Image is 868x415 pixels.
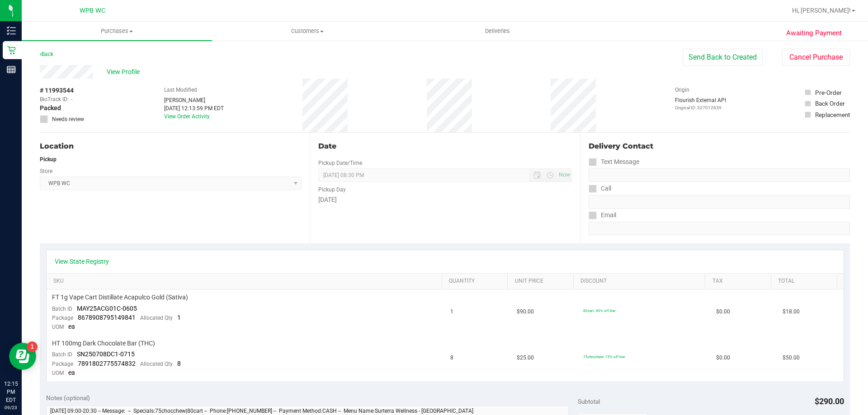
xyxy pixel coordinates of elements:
div: Location [40,141,302,152]
span: Awaiting Payment [786,28,842,38]
span: 8 [450,354,453,362]
span: # 11993544 [40,86,74,95]
div: [DATE] [318,195,571,205]
p: Original ID: 327012639 [675,104,726,111]
div: Back Order [815,99,845,108]
span: $90.00 [517,308,534,316]
span: Customers [212,27,402,35]
button: Send Back to Created [683,49,763,66]
label: Pickup Date/Time [318,159,362,167]
label: Call [589,182,611,195]
span: 1 [450,308,453,316]
strong: Pickup [40,156,57,163]
div: Flourish External API [675,96,726,111]
div: Delivery Contact [589,141,850,152]
label: Last Modified [164,86,197,94]
a: SKU [53,278,438,285]
span: FT 1g Vape Cart Distillate Acapulco Gold (Sativa) [52,293,188,302]
div: Date [318,141,571,152]
label: Pickup Day [318,186,346,194]
span: 8 [177,360,181,367]
a: Customers [212,22,402,41]
input: Format: (999) 999-9999 [589,195,850,209]
a: Deliveries [402,22,593,41]
span: 8678908795149841 [78,314,136,321]
span: - [71,95,72,103]
span: HT 100mg Dark Chocolate Bar (THC) [52,339,155,348]
label: Email [589,209,616,222]
span: ea [68,369,75,376]
inline-svg: Reports [7,65,16,74]
span: Deliveries [473,27,522,35]
button: Cancel Purchase [782,49,850,66]
a: View State Registry [55,257,109,266]
span: 1 [177,314,181,321]
span: WPB WC [80,7,105,14]
span: Notes (optional) [46,394,90,401]
span: UOM [52,370,64,376]
span: Package [52,361,73,367]
span: $0.00 [716,354,730,362]
p: 09/23 [4,404,18,411]
span: $18.00 [783,308,800,316]
inline-svg: Inventory [7,26,16,35]
span: Allocated Qty [140,315,173,321]
span: $25.00 [517,354,534,362]
span: View Profile [107,67,143,77]
span: Package [52,315,73,321]
p: 12:15 PM EDT [4,380,18,404]
a: Discount [580,278,702,285]
span: Batch ID [52,351,72,358]
span: MAY25ACG01C-0605 [77,305,137,312]
a: View Order Activity [164,113,210,120]
span: Subtotal [578,398,600,405]
label: Store [40,167,52,175]
span: Needs review [52,115,84,123]
span: ea [68,323,75,330]
label: Text Message [589,155,639,168]
a: Total [778,278,833,285]
span: BioTrack ID: [40,95,69,103]
a: Back [40,51,53,57]
span: 80cart: 80% off line [583,308,615,313]
div: Replacement [815,110,850,119]
span: Allocated Qty [140,361,173,367]
div: Pre-Order [815,88,842,97]
a: Purchases [22,22,212,41]
span: Hi, [PERSON_NAME]! [792,7,851,14]
span: $0.00 [716,308,730,316]
div: [PERSON_NAME] [164,96,224,104]
span: Packed [40,103,61,113]
iframe: Resource center [9,343,36,370]
inline-svg: Retail [7,46,16,55]
iframe: Resource center unread badge [27,341,38,352]
span: $290.00 [815,396,844,406]
a: Quantity [449,278,504,285]
span: $50.00 [783,354,800,362]
span: Batch ID [52,306,72,312]
a: Tax [712,278,768,285]
input: Format: (999) 999-9999 [589,168,850,182]
span: UOM [52,324,64,330]
label: Origin [675,86,689,94]
span: Purchases [22,27,212,35]
a: Unit Price [515,278,570,285]
span: 7891802775574832 [78,360,136,367]
div: [DATE] 12:13:59 PM EDT [164,104,224,112]
span: SN250708DC1-0715 [77,350,135,358]
span: 75chocchew: 75% off line [583,354,625,359]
